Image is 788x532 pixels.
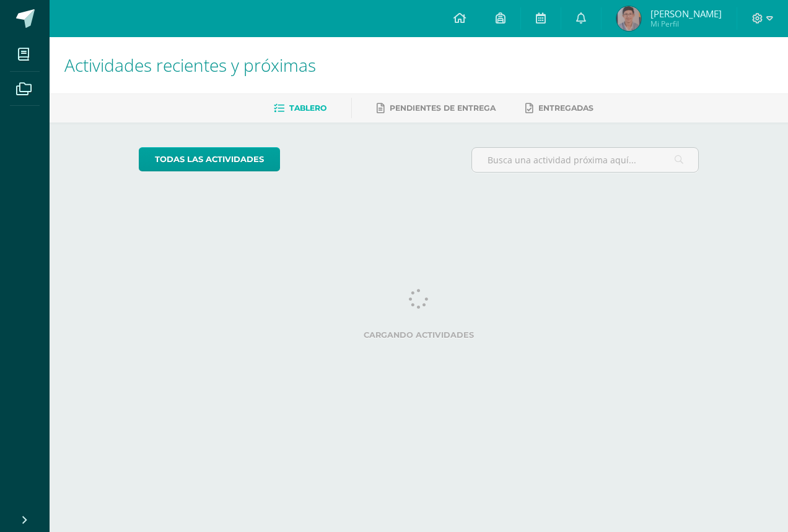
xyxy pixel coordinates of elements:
a: Pendientes de entrega [377,98,496,118]
span: Actividades recientes y próximas [64,53,316,77]
a: todas las Actividades [139,147,280,171]
span: Entregadas [538,103,593,113]
label: Cargando actividades [139,330,699,340]
img: 9ccb69e3c28bfc63e59a54b2b2b28f1c.png [616,6,641,31]
span: Mi Perfil [650,19,722,29]
a: Entregadas [525,98,593,118]
input: Busca una actividad próxima aquí... [472,148,699,172]
span: Tablero [289,103,326,113]
span: [PERSON_NAME] [650,7,722,20]
a: Tablero [274,98,326,118]
span: Pendientes de entrega [390,103,496,113]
